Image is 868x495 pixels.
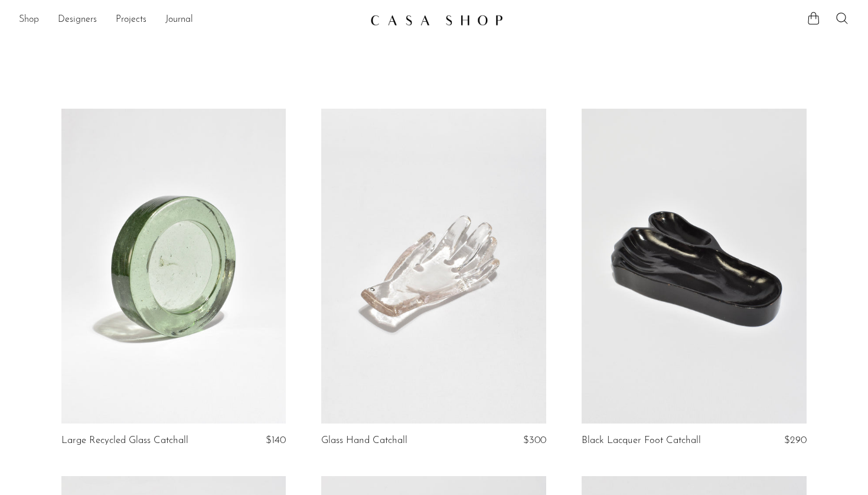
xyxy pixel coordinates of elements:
nav: Desktop navigation [19,10,361,30]
a: Journal [165,12,193,28]
a: Glass Hand Catchall [321,435,407,446]
ul: NEW HEADER MENU [19,10,361,30]
a: Black Lacquer Foot Catchall [582,435,701,446]
span: $290 [784,435,807,445]
span: $140 [266,435,286,445]
a: Large Recycled Glass Catchall [61,435,188,446]
span: $300 [523,435,546,445]
a: Shop [19,12,39,28]
a: Designers [58,12,97,28]
a: Projects [116,12,146,28]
